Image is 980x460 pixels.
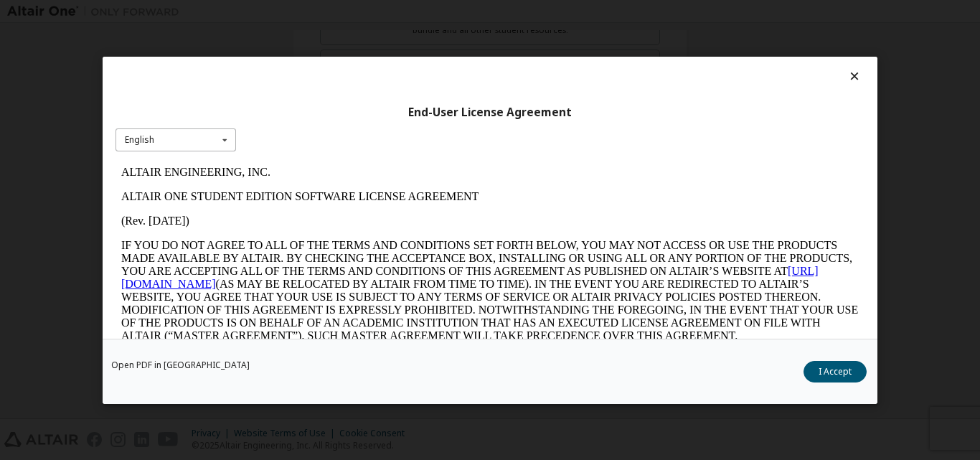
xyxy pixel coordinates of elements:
[6,30,743,43] p: ALTAIR ONE STUDENT EDITION SOFTWARE LICENSE AGREEMENT
[6,79,743,182] p: IF YOU DO NOT AGREE TO ALL OF THE TERMS AND CONDITIONS SET FORTH BELOW, YOU MAY NOT ACCESS OR USE...
[6,194,743,245] p: This Altair One Student Edition Software License Agreement (“Agreement”) is between Altair Engine...
[125,136,154,144] div: English
[111,360,250,369] a: Open PDF in [GEOGRAPHIC_DATA]
[6,55,743,67] p: (Rev. [DATE])
[6,6,743,19] p: ALTAIR ENGINEERING, INC.
[6,105,703,130] a: [URL][DOMAIN_NAME]
[116,105,864,119] div: End-User License Agreement
[804,360,867,382] button: I Accept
